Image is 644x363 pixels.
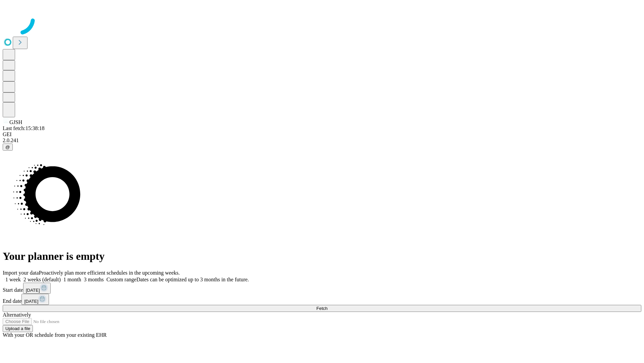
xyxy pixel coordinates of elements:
[84,277,104,282] span: 3 months
[26,288,40,293] span: [DATE]
[3,283,641,294] div: Start date
[23,283,51,294] button: [DATE]
[63,277,81,282] span: 1 month
[24,299,38,304] span: [DATE]
[3,305,641,312] button: Fetch
[137,277,249,282] span: Dates can be optimized up to 3 months in the future.
[5,277,21,282] span: 1 week
[39,270,180,276] span: Proactively plan more efficient schedules in the upcoming weeks.
[3,294,641,305] div: End date
[3,332,107,338] span: With your OR schedule from your existing EHR
[3,131,641,137] div: GEI
[3,125,45,131] span: Last fetch: 15:38:18
[106,277,136,282] span: Custom range
[3,144,13,151] button: @
[5,145,10,150] span: @
[3,270,39,276] span: Import your data
[3,137,641,144] div: 2.0.241
[21,294,49,305] button: [DATE]
[23,277,61,282] span: 2 weeks (default)
[9,119,22,125] span: GJSH
[3,312,31,318] span: Alternatively
[3,325,33,332] button: Upload a file
[316,306,327,311] span: Fetch
[3,250,641,263] h1: Your planner is empty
